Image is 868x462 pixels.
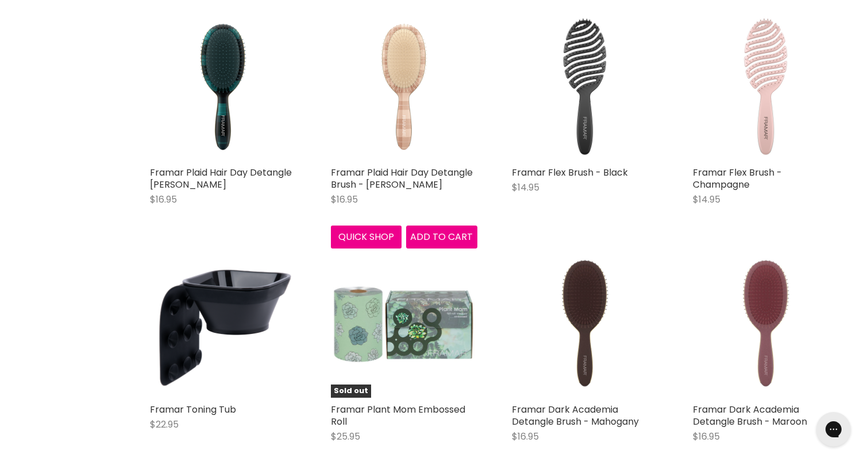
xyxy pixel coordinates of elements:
[150,403,236,416] a: Framar Toning Tub
[331,430,360,443] span: $25.95
[331,385,371,398] span: Sold out
[811,408,857,451] iframe: Gorgias live chat messenger
[331,166,473,191] a: Framar Plaid Hair Day Detangle Brush - [PERSON_NAME]
[512,251,658,398] img: Framar Dark Academia Detangle Brush - Mahogany
[512,430,539,443] span: $16.95
[331,403,465,428] a: Framar Plant Mom Embossed Roll
[693,430,720,443] span: $16.95
[693,166,782,191] a: Framar Flex Brush - Champagne
[150,418,179,431] span: $22.95
[512,166,628,179] a: Framar Flex Brush - Black
[150,166,292,191] a: Framar Plaid Hair Day Detangle [PERSON_NAME]
[693,14,839,161] img: Framar Flex Brush - Champagne
[512,181,539,194] span: $14.95
[331,193,358,206] span: $16.95
[331,251,477,398] img: Framar Plant Mom Embossed Roll
[693,251,839,398] img: Framar Dark Academia Detangle Brush - Maroon
[150,14,296,161] img: Framar Plaid Hair Day Detangle Brush - Blair
[406,226,477,249] button: Add to cart
[331,14,477,161] img: Framar Plaid Hair Day Detangle Brush - Rory
[693,193,720,206] span: $14.95
[150,251,296,398] img: Framar Toning Tub
[512,403,639,428] a: Framar Dark Academia Detangle Brush - Mahogany
[693,403,807,428] a: Framar Dark Academia Detangle Brush - Maroon
[410,230,473,243] span: Add to cart
[150,193,177,206] span: $16.95
[331,251,477,398] a: Framar Plant Mom Embossed RollSold out
[512,14,658,161] img: Framar Flex Brush - Black
[331,226,402,249] button: Quick shop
